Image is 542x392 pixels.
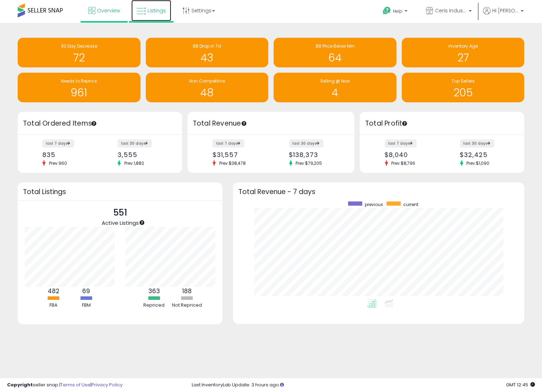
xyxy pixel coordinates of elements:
span: Prev: $38,478 [216,160,249,166]
div: 835 [42,151,94,158]
span: 30 Day Decrease [61,43,97,49]
a: Selling @ Max 4 [274,73,397,102]
span: Help [393,8,403,14]
b: 69 [82,287,90,295]
a: Hi [PERSON_NAME] [483,7,524,23]
h3: Total Ordered Items [23,119,177,128]
span: Inventory Age [448,43,478,49]
div: $138,373 [289,151,343,158]
span: Prev: $1,090 [463,160,493,166]
h1: 72 [21,52,137,64]
span: BB Drop in 7d [193,43,221,49]
h1: 43 [149,52,265,64]
div: Not Repriced [171,302,203,309]
h1: 961 [21,87,137,98]
div: $31,557 [213,151,266,158]
div: $8,040 [385,151,437,158]
h3: Total Revenue [193,119,349,128]
span: Top Sellers [452,78,475,84]
label: last 30 days [460,139,494,147]
a: Needs to Reprice 961 [18,73,141,102]
span: Needs to Reprice [61,78,97,84]
div: Tooltip anchor [241,120,247,127]
h1: 64 [277,52,393,64]
span: Hi [PERSON_NAME] [492,7,519,14]
label: last 7 days [213,139,244,147]
div: FBM [70,302,102,309]
span: Overview [97,7,120,14]
span: Prev: 960 [46,160,71,166]
span: BB Price Below Min [316,43,355,49]
span: Non Competitive [189,78,225,84]
span: Prev: $8,796 [388,160,419,166]
label: last 30 days [289,139,323,147]
span: Ceris Industries, LLC [435,7,467,14]
span: Listings [148,7,166,14]
b: 188 [182,287,192,295]
b: 363 [148,287,160,295]
h3: Total Listings [23,189,217,194]
span: previous [365,201,383,207]
label: last 30 days [118,139,152,147]
div: Repriced [138,302,170,309]
a: Help [377,1,415,23]
a: Inventory Age 27 [402,38,525,67]
span: Active Listings [102,219,139,227]
div: Tooltip anchor [401,120,408,127]
span: Prev: $79,205 [292,160,326,166]
h1: 27 [405,52,521,64]
h1: 205 [405,87,521,98]
div: $32,425 [460,151,512,158]
h3: Total Profit [365,119,519,128]
h3: Total Revenue - 7 days [238,189,519,194]
h1: 48 [149,87,265,98]
h1: 4 [277,87,393,98]
span: Prev: 1,882 [121,160,148,166]
a: BB Price Below Min 64 [274,38,397,67]
div: Tooltip anchor [139,219,145,226]
p: 551 [102,206,139,219]
a: Non Competitive 48 [146,73,269,102]
span: Selling @ Max [320,78,350,84]
a: Top Sellers 205 [402,73,525,102]
i: Get Help [382,6,391,15]
b: 482 [48,287,59,295]
div: FBA [37,302,69,309]
span: current [403,201,418,207]
label: last 7 days [385,139,417,147]
a: 30 Day Decrease 72 [18,38,141,67]
div: 3,555 [118,151,169,158]
div: Tooltip anchor [91,120,97,127]
a: BB Drop in 7d 43 [146,38,269,67]
label: last 7 days [42,139,74,147]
